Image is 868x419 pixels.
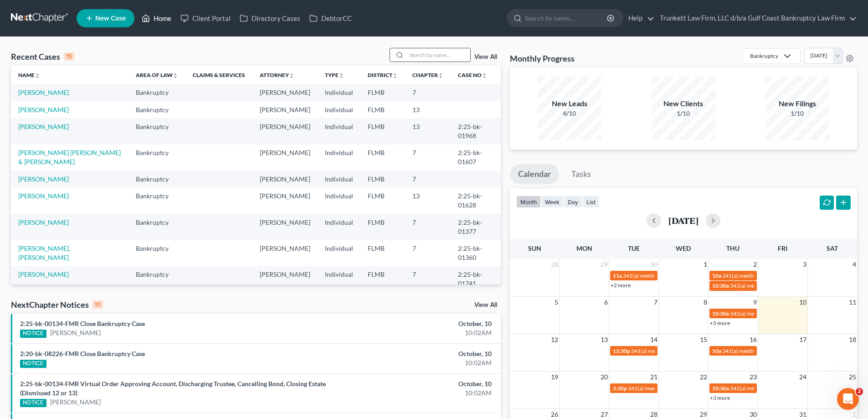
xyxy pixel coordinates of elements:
[340,328,492,337] div: 10:02AM
[749,334,758,345] span: 16
[128,145,185,171] td: Bankruptcy
[235,10,305,26] a: Directory Cases
[582,196,600,208] button: list
[318,214,360,240] td: Individual
[360,171,405,187] td: FLMB
[564,196,582,208] button: day
[525,10,608,26] input: Search by name...
[649,372,658,383] span: 21
[405,187,451,213] td: 13
[18,192,69,200] a: [PERSON_NAME]
[710,394,730,401] a: +3 more
[18,218,69,226] a: [PERSON_NAME]
[11,51,74,62] div: Recent Cases
[405,240,451,266] td: 7
[628,385,716,392] span: 341(a) meeting for [PERSON_NAME]
[699,372,708,383] span: 22
[20,350,145,357] a: 2:20-bk-08226-FMR Close Bankruptcy Case
[668,216,699,225] h2: [DATE]
[173,73,178,78] i: unfold_more
[538,109,601,118] div: 4/10
[613,272,622,279] span: 11a
[318,266,360,292] td: Individual
[631,347,719,354] span: 341(a) meeting for [PERSON_NAME]
[252,171,318,187] td: [PERSON_NAME]
[613,385,627,392] span: 2:30p
[339,73,344,78] i: unfold_more
[848,334,857,345] span: 18
[550,259,559,270] span: 28
[624,10,654,26] a: Help
[252,145,318,171] td: [PERSON_NAME]
[600,259,609,270] span: 29
[128,187,185,213] td: Bankruptcy
[405,171,451,187] td: 7
[676,244,691,252] span: Wed
[550,372,559,383] span: 19
[856,388,863,395] span: 2
[730,310,866,317] span: 341(a) meeting for [PERSON_NAME] & [PERSON_NAME]
[628,244,640,252] span: Tue
[798,334,807,345] span: 17
[752,259,758,270] span: 2
[474,302,497,308] a: View All
[752,297,758,308] span: 9
[340,358,492,367] div: 10:02AM
[510,53,575,64] h3: Monthly Progress
[649,334,658,345] span: 14
[18,175,69,183] a: [PERSON_NAME]
[128,84,185,101] td: Bankruptcy
[20,360,46,368] div: NOTICE
[360,214,405,240] td: FLMB
[340,349,492,358] div: October, 10
[260,72,294,78] a: Attorneyunfold_more
[340,388,492,398] div: 10:02AM
[837,388,859,410] iframe: Intercom live chat
[185,66,252,84] th: Claims & Services
[405,266,451,292] td: 7
[252,187,318,213] td: [PERSON_NAME]
[603,297,609,308] span: 6
[778,244,787,252] span: Fri
[827,244,838,252] span: Sat
[600,334,609,345] span: 13
[722,347,810,354] span: 341(a) meeting for [PERSON_NAME]
[451,145,501,171] td: 2:25-bk-01607
[64,52,74,61] div: 15
[252,84,318,101] td: [PERSON_NAME]
[699,334,708,345] span: 15
[541,196,564,208] button: week
[252,266,318,292] td: [PERSON_NAME]
[710,320,730,326] a: +5 more
[289,73,294,78] i: unfold_more
[712,272,721,279] span: 10a
[554,297,559,308] span: 5
[703,297,708,308] span: 8
[438,73,443,78] i: unfold_more
[18,270,69,278] a: [PERSON_NAME]
[92,300,103,309] div: 10
[128,214,185,240] td: Bankruptcy
[18,244,70,261] a: [PERSON_NAME], [PERSON_NAME]
[516,196,541,208] button: month
[20,330,46,338] div: NOTICE
[305,10,356,26] a: DebtorCC
[405,118,451,144] td: 13
[360,118,405,144] td: FLMB
[252,240,318,266] td: [PERSON_NAME]
[176,10,235,26] a: Client Portal
[550,334,559,345] span: 12
[360,101,405,118] td: FLMB
[20,380,326,397] a: 2:25-bk-00134-FMR Virtual Order Approving Account, Discharging Trustee, Cancelling Bond, Closing ...
[451,118,501,144] td: 2:25-bk-01968
[600,372,609,383] span: 20
[712,347,721,354] span: 10a
[318,118,360,144] td: Individual
[95,15,126,22] span: New Case
[412,72,443,78] a: Chapterunfold_more
[318,240,360,266] td: Individual
[451,214,501,240] td: 2:25-bk-01377
[712,310,729,317] span: 10:30a
[852,259,857,270] span: 4
[20,320,145,327] a: 2:25-bk-00134-FMR Close Bankruptcy Case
